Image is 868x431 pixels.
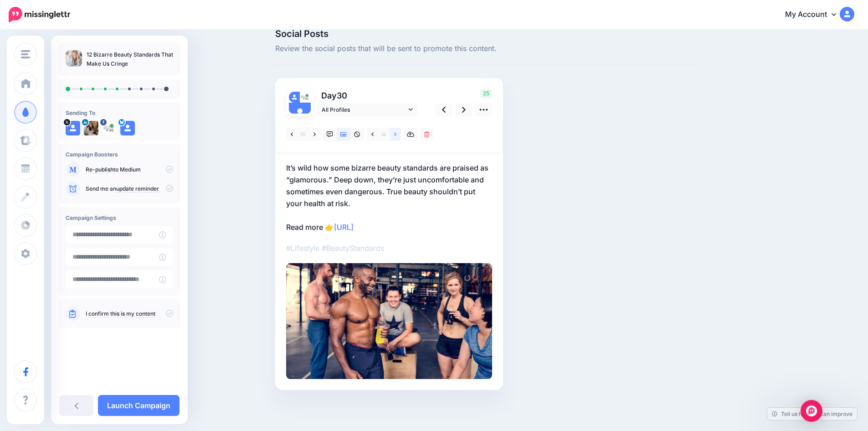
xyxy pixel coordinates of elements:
h4: Sending To [66,109,173,116]
a: All Profiles [317,103,417,116]
span: All Profiles [322,105,406,114]
span: Review the social posts that will be sent to promote this content. [275,43,698,55]
img: 302279413_941954216721528_4677248601821306673_n-bsa153469.jpg [300,92,311,103]
img: user_default_image.png [66,121,80,135]
a: My Account [776,4,854,26]
a: [URL] [334,223,354,232]
p: to Medium [86,166,173,174]
a: Tell us how we can improve [767,408,857,420]
p: 12 Bizarre Beauty Standards That Make Us Cringe [87,50,173,68]
img: 1690273302207-88569.png [84,121,98,135]
img: user_default_image.png [289,103,311,125]
img: d14b6734324ea8b2d1758a45c7d5e130.jpg [286,263,492,379]
img: menu.png [21,50,30,58]
span: Social Posts [275,29,698,38]
p: #Lifestyle #BeautyStandards [286,242,492,254]
img: Missinglettr [9,7,70,22]
a: I confirm this is my content [86,310,155,317]
p: Day [317,89,419,102]
span: 30 [337,91,347,100]
h4: Campaign Boosters [66,151,173,158]
img: user_default_image.png [120,121,135,135]
a: update reminder [116,185,159,192]
img: fef7d04112e8f7f88995c1c9b9fd6cc8_thumb.jpg [66,50,82,67]
p: It’s wild how some bizarre beauty standards are praised as “glamorous.” Deep down, they’re just u... [286,162,492,233]
h4: Campaign Settings [66,214,173,221]
span: 25 [480,89,492,98]
img: user_default_image.png [289,92,300,103]
div: Open Intercom Messenger [801,400,822,422]
img: 302279413_941954216721528_4677248601821306673_n-bsa153469.jpg [102,121,117,135]
a: Re-publish [86,166,113,173]
p: Send me an [86,185,173,193]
